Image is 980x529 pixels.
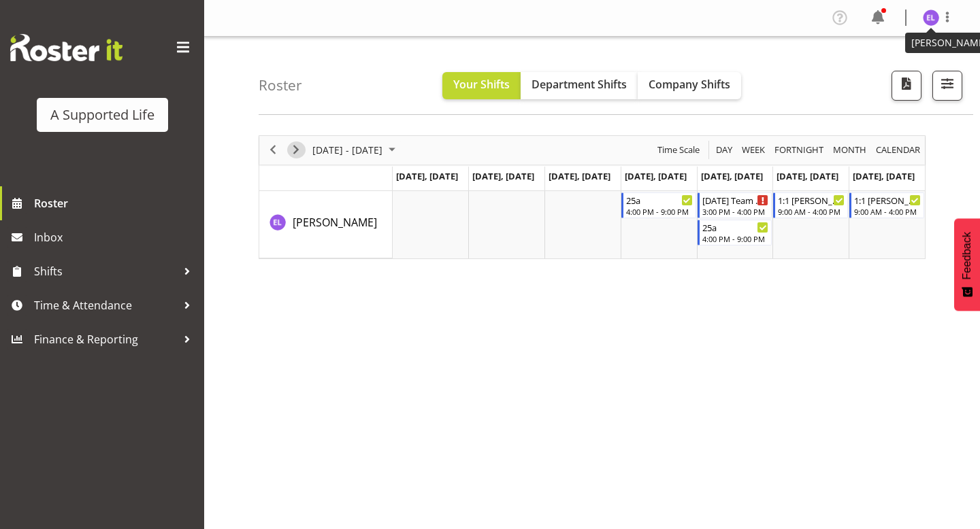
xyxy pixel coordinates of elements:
div: next period [284,136,308,165]
button: Download a PDF of the roster according to the set date range. [892,71,921,101]
span: [DATE], [DATE] [701,170,763,182]
button: Timeline Month [831,141,869,158]
span: [DATE], [DATE] [853,170,915,182]
a: [PERSON_NAME] [293,214,377,231]
span: [DATE], [DATE] [777,170,838,182]
img: Rosterit website logo [10,34,122,61]
div: 9:00 AM - 4:00 PM [854,206,921,217]
span: Feedback [961,232,973,279]
button: Company Shifts [638,72,741,99]
span: [DATE], [DATE] [549,170,610,182]
div: A Supported Life [50,105,154,125]
button: Month [874,141,923,158]
div: Elise Loh"s event - 1:1 Miranda Begin From Saturday, August 30, 2025 at 9:00:00 AM GMT+12:00 Ends... [773,192,848,218]
span: Company Shifts [649,77,730,92]
div: 25a [626,193,693,207]
span: [PERSON_NAME] [293,215,377,230]
div: 1:1 [PERSON_NAME] [854,193,921,207]
button: Next [287,141,306,158]
button: Time Scale [655,141,702,158]
table: Timeline Week of August 29, 2025 [393,191,925,258]
span: Roster [34,193,197,214]
span: Department Shifts [532,77,627,92]
button: Timeline Week [740,141,768,158]
div: Elise Loh"s event - 1:1 Miranda Begin From Sunday, August 31, 2025 at 9:00:00 AM GMT+12:00 Ends A... [849,192,924,218]
div: 3:00 PM - 4:00 PM [702,206,769,217]
span: [DATE], [DATE] [472,170,534,182]
div: Elise Loh"s event - Friday Team meeting Begin From Friday, August 29, 2025 at 3:00:00 PM GMT+12:0... [698,192,772,218]
div: 9:00 AM - 4:00 PM [778,206,845,217]
button: Fortnight [772,141,826,158]
div: Timeline Week of August 29, 2025 [259,135,926,259]
span: Month [832,141,868,158]
span: Your Shifts [453,77,510,92]
span: Inbox [34,227,197,248]
button: Feedback - Show survey [954,218,980,311]
button: Timeline Day [714,141,735,158]
span: Week [740,141,766,158]
span: [DATE] - [DATE] [311,141,384,158]
button: Your Shifts [442,72,521,99]
div: [DATE] Team meeting [702,193,769,207]
button: August 2025 [310,141,402,158]
div: 4:00 PM - 9:00 PM [702,233,769,244]
span: Shifts [34,261,177,281]
div: previous period [261,136,284,165]
div: 4:00 PM - 9:00 PM [626,206,693,217]
span: Time & Attendance [34,295,177,315]
span: Fortnight [773,141,825,158]
button: Filter Shifts [932,71,962,101]
div: 1:1 [PERSON_NAME] [778,193,845,207]
td: Elise Loh resource [259,191,393,258]
div: Elise Loh"s event - 25a Begin From Thursday, August 28, 2025 at 4:00:00 PM GMT+12:00 Ends At Thur... [621,192,696,218]
span: Time Scale [656,141,701,158]
span: [DATE], [DATE] [625,170,687,182]
span: Finance & Reporting [34,329,177,349]
img: elise-loh5844.jpg [923,10,939,26]
button: Previous [264,141,282,158]
div: Elise Loh"s event - 25a Begin From Friday, August 29, 2025 at 4:00:00 PM GMT+12:00 Ends At Friday... [698,220,772,245]
span: Day [715,141,734,158]
h4: Roster [259,78,302,93]
button: Department Shifts [521,72,638,99]
span: calendar [875,141,921,158]
div: August 25 - 31, 2025 [308,136,404,165]
span: [DATE], [DATE] [396,170,458,182]
div: 25a [702,220,769,234]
